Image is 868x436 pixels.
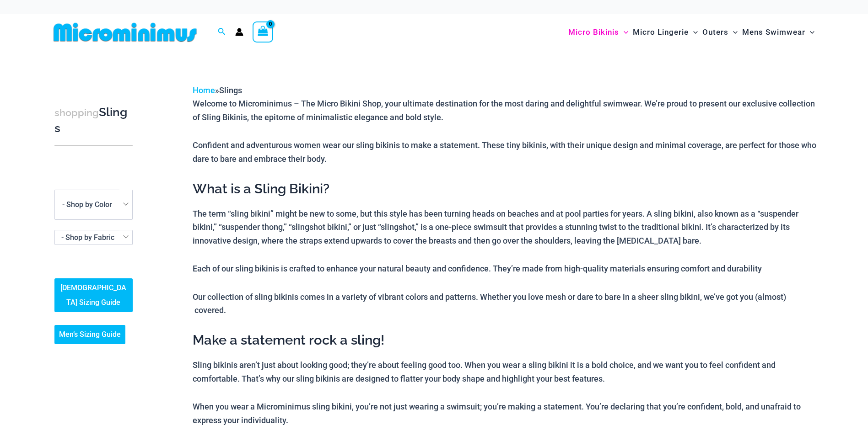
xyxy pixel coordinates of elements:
p: Each of our sling bikinis is crafted to enhance your natural beauty and confidence. They’re made ... [193,262,818,276]
p: Our collection of sling bikinis comes in a variety of vibrant colors and patterns. Whether you lo... [193,290,818,317]
img: MM SHOP LOGO FLAT [50,22,200,43]
p: Confident and adventurous women wear our sling bikinis to make a statement. These tiny bikinis, w... [193,138,818,165]
a: Micro LingerieMenu ToggleMenu Toggle [631,18,700,46]
span: Menu Toggle [728,21,738,44]
a: Account icon link [235,28,243,36]
span: - Shop by Color [55,190,132,219]
span: - Shop by Fabric [55,230,132,245]
h3: Slings [54,105,133,136]
a: Home [193,85,215,95]
a: Mens SwimwearMenu ToggleMenu Toggle [740,18,817,46]
p: The term “sling bikini” might be new to some, but this style has been turning heads on beaches an... [193,207,818,248]
p: Sling bikinis aren’t just about looking good; they’re about feeling good too. When you wear a sli... [193,358,818,385]
span: » [193,85,242,95]
span: Micro Bikinis [568,21,619,44]
a: Micro BikinisMenu ToggleMenu Toggle [566,18,631,46]
a: OutersMenu ToggleMenu Toggle [700,18,740,46]
a: Search icon link [218,27,226,38]
span: - Shop by Fabric [54,230,133,245]
nav: Site Navigation [565,17,819,48]
span: Mens Swimwear [742,21,805,44]
p: When you wear a Microminimus sling bikini, you’re not just wearing a swimsuit; you’re making a st... [193,400,818,427]
span: Menu Toggle [619,21,628,44]
a: Men’s Sizing Guide [54,325,125,344]
span: - Shop by Color [62,200,112,209]
a: View Shopping Cart, empty [253,21,274,43]
h2: Make a statement rock a sling! [193,331,818,349]
span: Outers [702,21,728,44]
span: Micro Lingerie [633,21,689,44]
span: Menu Toggle [689,21,698,44]
span: Menu Toggle [805,21,814,44]
span: Slings [219,85,242,95]
a: [DEMOGRAPHIC_DATA] Sizing Guide [54,278,133,312]
span: - Shop by Fabric [61,233,114,242]
p: Welcome to Microminimus – The Micro Bikini Shop, your ultimate destination for the most daring an... [193,97,818,124]
h2: What is a Sling Bikini? [193,180,818,197]
span: shopping [54,107,99,118]
span: - Shop by Color [54,190,133,220]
